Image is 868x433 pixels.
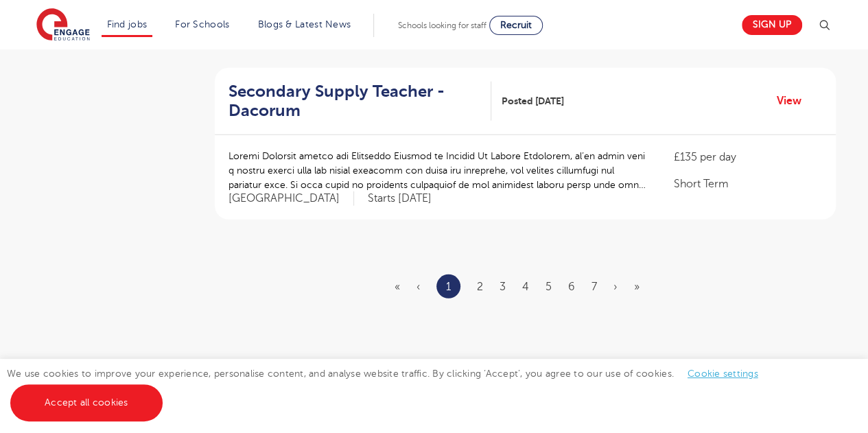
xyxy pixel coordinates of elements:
a: 6 [568,281,575,293]
a: Cookie settings [688,368,758,379]
a: Sign up [742,15,802,35]
a: 1 [446,278,451,296]
a: Blogs & Latest News [258,19,351,30]
a: 4 [522,281,529,293]
p: Starts [DATE] [368,191,432,206]
span: Posted [DATE] [502,94,564,108]
a: For Schools [175,19,229,30]
a: Secondary Supply Teacher - Dacorum [228,82,492,121]
h2: Secondary Supply Teacher - Dacorum [228,82,481,121]
a: 2 [477,281,483,293]
a: 7 [591,281,597,293]
span: ‹ [417,281,420,293]
span: Schools looking for staff [398,21,486,30]
a: 5 [546,281,552,293]
img: Engage Education [36,8,90,43]
a: Last [634,281,640,293]
p: £135 per day [673,149,821,165]
a: View [777,92,812,110]
a: Recruit [489,16,543,35]
p: Loremi Dolorsit ametco adi Elitseddo Eiusmod te Incidid Ut Labore Etdolorem, al’en admin veni q n... [228,149,646,192]
span: We use cookies to improve your experience, personalise content, and analyse website traffic. By c... [7,368,772,408]
a: Accept all cookies [10,384,163,421]
span: [GEOGRAPHIC_DATA] [228,191,354,206]
span: Recruit [500,20,532,30]
a: Next [613,281,618,293]
span: « [395,281,400,293]
a: Find jobs [107,19,148,30]
p: Short Term [673,176,821,192]
a: 3 [500,281,506,293]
